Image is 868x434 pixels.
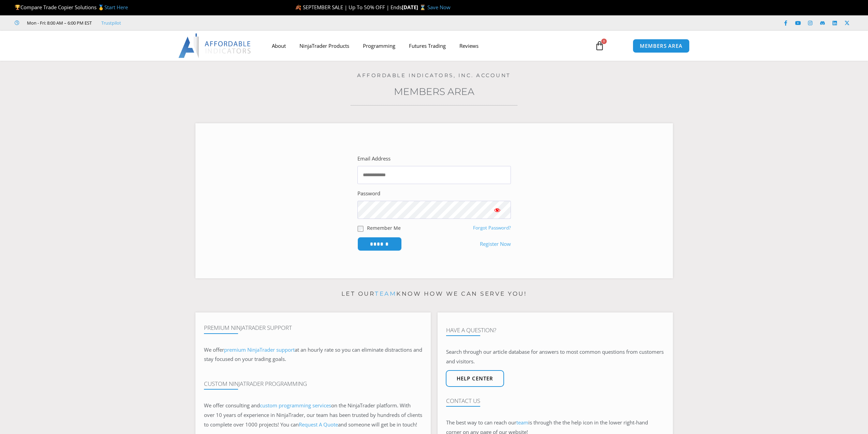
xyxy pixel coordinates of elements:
[357,189,380,198] label: Password
[204,402,422,428] span: on the NinjaTrader platform. With over 10 years of experience in NinjaTrader, our team has been t...
[178,33,252,58] img: LogoAI | Affordable Indicators – NinjaTrader
[633,39,690,53] a: MEMBERS AREA
[293,38,356,54] a: NinjaTrader Products
[394,86,474,97] a: Members Area
[453,38,485,54] a: Reviews
[446,327,664,334] h4: Have A Question?
[104,4,128,11] a: Start Here
[299,421,338,428] a: Request A Quote
[204,346,224,353] span: We offer
[357,72,511,79] a: Affordable Indicators, Inc. Account
[585,36,615,56] a: 0
[446,397,664,404] h4: Contact Us
[446,370,504,387] a: Help center
[357,154,391,164] label: Email Address
[640,43,682,48] span: MEMBERS AREA
[473,225,511,231] a: Forgot Password?
[356,38,402,54] a: Programming
[367,224,401,232] label: Remember Me
[480,239,511,249] a: Register Now
[295,4,402,11] span: 🍂 SEPTEMBER SALE | Up To 50% OFF | Ends
[265,38,293,54] a: About
[516,419,528,426] a: team
[427,4,451,11] a: Save Now
[601,39,607,44] span: 0
[15,5,20,10] img: 🏆
[402,4,427,11] strong: [DATE] ⌛
[15,4,128,11] span: Compare Trade Copier Solutions 🥇
[484,201,511,219] button: Show password
[402,38,453,54] a: Futures Trading
[265,38,587,54] nav: Menu
[25,19,92,27] span: Mon - Fri: 8:00 AM – 6:00 PM EST
[204,380,422,387] h4: Custom NinjaTrader Programming
[224,346,295,353] a: premium NinjaTrader support
[195,289,673,299] p: Let our know how we can serve you!
[101,19,121,27] a: Trustpilot
[375,290,396,297] a: team
[204,346,422,363] span: at an hourly rate so you can eliminate distractions and stay focused on your trading goals.
[457,376,493,381] span: Help center
[260,402,331,409] a: custom programming services
[204,402,331,409] span: We offer consulting and
[446,347,664,366] p: Search through our article database for answers to most common questions from customers and visit...
[204,324,422,331] h4: Premium NinjaTrader Support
